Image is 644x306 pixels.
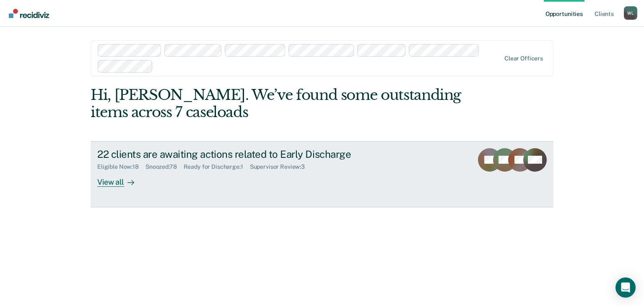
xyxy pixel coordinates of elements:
div: Supervisor Review : 3 [250,163,312,170]
img: Recidiviz [9,9,49,18]
div: Hi, [PERSON_NAME]. We’ve found some outstanding items across 7 caseloads [91,86,461,121]
div: Clear officers [504,55,543,62]
div: View all [97,170,144,187]
div: Ready for Discharge : 1 [184,163,250,170]
button: Profile dropdown button [624,6,637,20]
div: Eligible Now : 18 [97,163,145,170]
div: 22 clients are awaiting actions related to Early Discharge [97,148,392,160]
div: Snoozed : 78 [145,163,184,170]
div: W L [624,6,637,20]
div: Open Intercom Messenger [615,277,636,298]
a: 22 clients are awaiting actions related to Early DischargeEligible Now:18Snoozed:78Ready for Disc... [91,141,553,207]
